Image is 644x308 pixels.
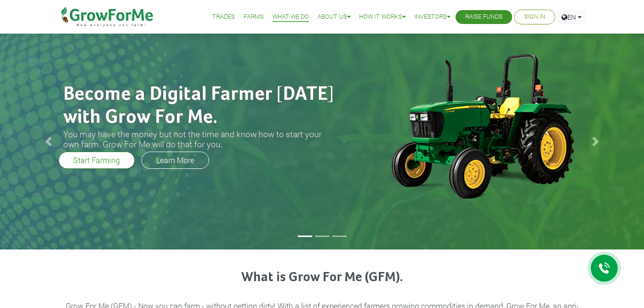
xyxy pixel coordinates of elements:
a: Investors [414,12,450,22]
h2: Become a Digital Farmer [DATE] with Grow For Me. [63,83,337,129]
h3: What is Grow For Me (GFM). [65,270,580,286]
a: How it Works [359,12,406,22]
a: Learn More [141,152,209,169]
a: About Us [317,12,351,22]
a: What We Do [272,12,309,22]
a: EN [557,10,586,24]
a: Farms [244,12,264,22]
h3: You may have the money but not the time and know how to start your own farm. Grow For Me will do ... [63,129,337,149]
a: Trades [212,12,235,22]
a: Sign In [524,12,545,22]
a: Raise Funds [465,12,503,22]
img: growforme image [375,49,588,202]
